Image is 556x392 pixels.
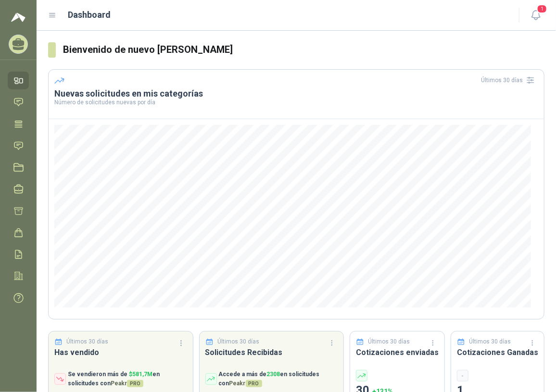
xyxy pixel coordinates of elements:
p: Número de solicitudes nuevas por día [54,99,538,105]
p: Accede a más de en solicitudes con [219,370,338,388]
h3: Nuevas solicitudes en mis categorías [54,88,538,99]
h3: Solicitudes Recibidas [205,346,338,358]
h1: Dashboard [68,8,111,22]
button: 1 [527,7,544,24]
h3: Bienvenido de nuevo [PERSON_NAME] [63,42,544,57]
span: Peakr [229,380,262,387]
span: PRO [127,380,143,387]
span: 2308 [267,371,280,378]
span: $ 581,7M [129,371,152,378]
h3: Cotizaciones enviadas [356,346,439,358]
span: PRO [246,380,262,387]
p: Se vendieron más de en solicitudes con [68,370,187,388]
p: Últimos 30 días [368,337,410,346]
p: Últimos 30 días [67,337,109,346]
span: 1 [537,4,547,13]
p: Últimos 30 días [469,337,511,346]
span: Peakr [111,380,143,387]
h3: Has vendido [54,346,187,358]
div: - [457,370,468,381]
div: Últimos 30 días [481,73,538,88]
h3: Cotizaciones Ganadas [457,346,538,358]
p: Últimos 30 días [217,337,259,346]
img: Logo peakr [11,12,25,23]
